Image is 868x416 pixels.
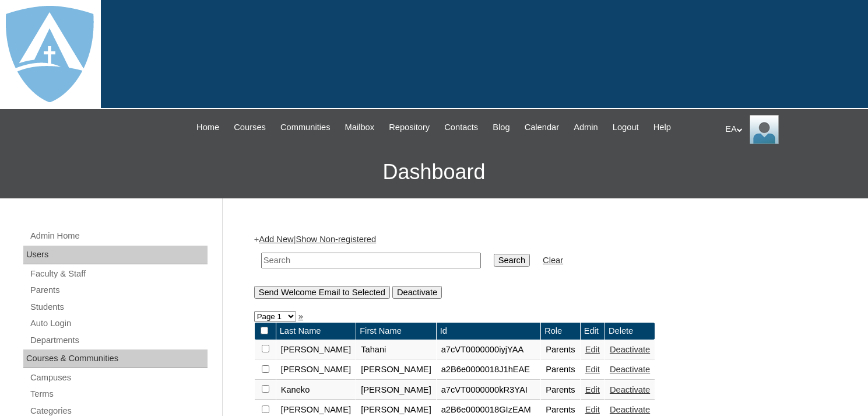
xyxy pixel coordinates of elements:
[298,312,303,321] a: »
[610,345,650,354] a: Deactivate
[254,233,831,298] div: + |
[29,316,208,331] a: Auto Login
[234,121,266,134] span: Courses
[345,121,375,134] span: Mailbox
[259,235,293,244] a: Add New
[610,385,650,394] a: Deactivate
[610,365,650,374] a: Deactivate
[605,323,655,340] td: Delete
[254,286,390,299] input: Send Welcome Email to Selected
[23,246,208,264] div: Users
[339,121,381,134] a: Mailbox
[568,121,604,134] a: Admin
[541,360,580,380] td: Parents
[437,380,540,400] td: a7cVT0000000kR3YAI
[383,121,435,134] a: Repository
[585,405,600,414] a: Edit
[493,121,509,134] span: Blog
[437,360,540,380] td: a2B6e0000018J1hEAE
[356,380,436,400] td: [PERSON_NAME]
[607,121,645,134] a: Logout
[543,256,563,265] a: Clear
[356,360,436,380] td: [PERSON_NAME]
[276,323,356,340] td: Last Name
[581,323,605,340] td: Edit
[525,121,559,134] span: Calendar
[444,121,478,134] span: Contacts
[541,340,580,360] td: Parents
[29,283,208,298] a: Parents
[648,121,677,134] a: Help
[585,365,600,374] a: Edit
[356,323,436,340] td: First Name
[750,115,779,144] img: EA Administrator
[276,380,356,400] td: Kaneko
[437,340,540,360] td: a7cVT0000000iyjYAA
[653,121,671,134] span: Help
[29,229,208,243] a: Admin Home
[494,254,530,267] input: Search
[6,6,94,102] img: logo-white.png
[610,405,650,414] a: Deactivate
[356,340,436,360] td: Tahani
[519,121,565,134] a: Calendar
[261,253,481,268] input: Search
[275,121,336,134] a: Communities
[29,370,208,385] a: Campuses
[29,300,208,314] a: Students
[437,323,540,340] td: Id
[487,121,515,134] a: Blog
[23,349,208,368] div: Courses & Communities
[228,121,272,134] a: Courses
[276,360,356,380] td: [PERSON_NAME]
[574,121,598,134] span: Admin
[280,121,331,134] span: Communities
[438,121,484,134] a: Contacts
[29,267,208,281] a: Faculty & Staff
[29,387,208,401] a: Terms
[541,380,580,400] td: Parents
[392,286,442,299] input: Deactivate
[29,333,208,348] a: Departments
[585,385,600,394] a: Edit
[296,235,376,244] a: Show Non-registered
[196,121,219,134] span: Home
[389,121,430,134] span: Repository
[725,115,856,144] div: EA
[613,121,639,134] span: Logout
[541,323,580,340] td: Role
[276,340,356,360] td: [PERSON_NAME]
[191,121,225,134] a: Home
[6,146,862,198] h3: Dashboard
[585,345,600,354] a: Edit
